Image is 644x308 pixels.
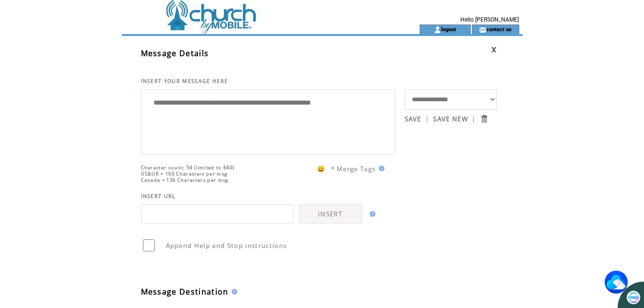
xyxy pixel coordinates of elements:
span: Canada = 136 Characters per msg [141,177,229,183]
a: SAVE NEW [433,115,468,123]
img: help.gif [376,166,385,171]
span: 😀 [317,165,326,173]
a: INSERT [299,204,362,224]
span: Append Help and Stop instructions [166,241,287,250]
span: Message Destination [141,286,229,297]
a: logout [441,26,456,32]
a: contact us [486,26,512,32]
span: INSERT URL [141,193,176,200]
img: help.gif [367,211,375,217]
img: help.gif [229,289,237,295]
span: INSERT YOUR MESSAGE HERE [141,78,228,84]
input: Submit [480,114,489,123]
span: Message Details [141,48,209,59]
span: | [472,115,476,123]
span: | [425,115,429,123]
img: account_icon.gif [434,26,441,34]
span: * Merge Tags [331,165,376,173]
a: SAVE [405,115,422,123]
img: contact_us_icon.gif [479,26,486,34]
span: Hello [PERSON_NAME] [460,16,519,23]
span: US&UK = 160 Characters per msg [141,171,228,177]
span: Character count: 54 (limited to 640) [141,165,235,171]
